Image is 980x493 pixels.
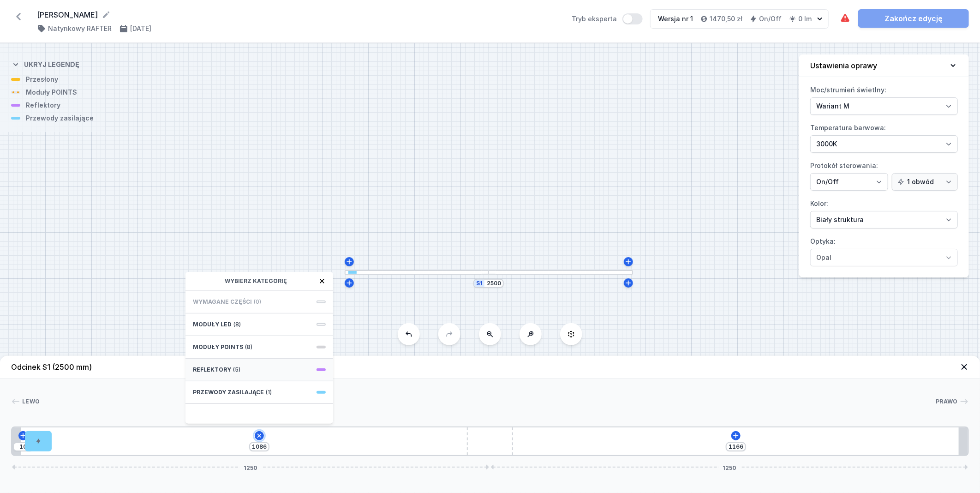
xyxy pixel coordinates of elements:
[810,196,958,228] label: Kolor:
[102,10,111,19] button: Edytuj nazwę projektu
[318,277,326,285] button: Zamknij okno
[22,398,40,405] span: Lewo
[810,234,958,266] label: Optyka:
[622,13,643,24] button: Tryb eksperta
[130,24,151,33] h4: [DATE]
[193,389,264,396] span: Przewody zasilające
[710,14,742,24] h4: 1470,50 zł
[253,429,266,442] button: Dodaj element
[892,173,958,191] select: Protokół sterowania:
[799,54,969,77] button: Ustawienia oprawy
[245,343,252,351] span: (8)
[810,249,958,266] select: Optyka:
[810,211,958,228] select: Kolor:
[252,443,267,451] input: Wymiar [mm]
[729,443,743,451] input: Wymiar [mm]
[37,9,561,20] form: [PERSON_NAME]
[810,60,877,71] h4: Ustawienia oprawy
[810,97,958,115] select: Moc/strumień świetlny:
[233,321,241,328] span: (8)
[48,24,112,33] h4: Natynkowy RAFTER
[810,173,888,191] select: Protokół sterowania:
[193,366,231,373] span: Reflektory
[810,83,958,115] label: Moc/strumień świetlny:
[810,158,958,191] label: Protokół sterowania:
[193,321,232,328] span: Moduły LED
[11,361,92,373] h4: Odcinek S1
[650,9,829,29] button: Wersja nr 11470,50 złOn/Off0 lm
[810,135,958,153] select: Temperatura barwowa:
[52,362,92,372] span: (2500 mm)
[731,431,741,440] button: Dodaj element
[798,14,812,24] h4: 0 lm
[658,14,693,24] div: Wersja nr 1
[193,343,243,351] span: Moduły POINTS
[266,389,272,396] span: (1)
[193,298,252,306] span: Wymagane części
[240,464,261,470] span: 1250
[486,280,501,287] input: Wymiar [mm]
[25,431,52,451] div: Hole for power supply cable
[254,298,261,306] span: (0)
[16,443,30,451] input: Wymiar [mm]
[719,464,740,470] span: 1250
[233,366,240,373] span: (5)
[18,431,28,440] button: Dodaj element
[810,120,958,153] label: Temperatura barwowa:
[11,53,79,75] button: Ukryj legendę
[759,14,782,24] h4: On/Off
[24,60,79,69] h4: Ukryj legendę
[936,398,958,405] span: Prawo
[225,277,287,285] span: Wybierz kategorię
[572,13,643,24] label: Tryb eksperta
